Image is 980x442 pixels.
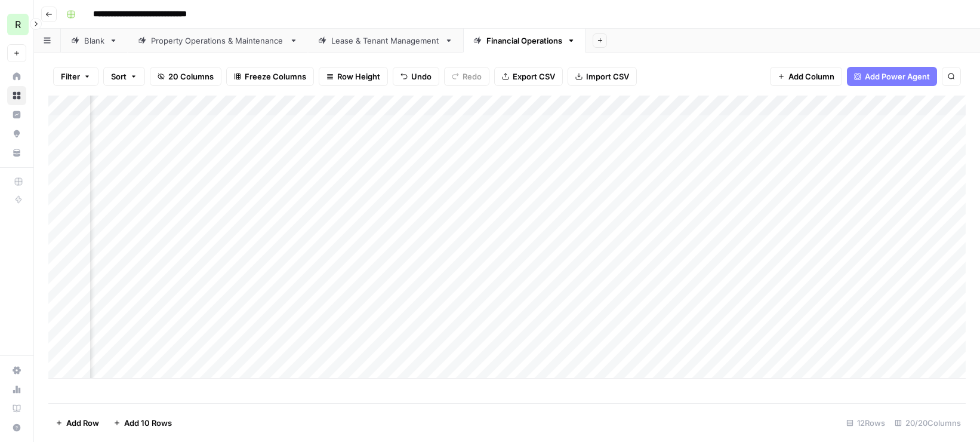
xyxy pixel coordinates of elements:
[7,105,26,124] a: Insights
[463,70,482,82] span: Redo
[226,67,314,86] button: Freeze Columns
[7,10,26,39] button: Workspace: Re-Leased
[128,29,308,53] a: Property Operations & Maintenance
[151,35,285,47] div: Property Operations & Maintenance
[568,67,637,86] button: Import CSV
[788,70,834,82] span: Add Column
[411,70,432,82] span: Undo
[463,29,585,53] a: Financial Operations
[124,417,172,429] span: Add 10 Rows
[7,418,26,437] button: Help + Support
[7,86,26,105] a: Browse
[319,67,388,86] button: Row Height
[486,35,562,47] div: Financial Operations
[770,67,842,86] button: Add Column
[393,67,439,86] button: Undo
[66,417,99,429] span: Add Row
[494,67,563,86] button: Export CSV
[61,70,80,82] span: Filter
[245,70,306,82] span: Freeze Columns
[15,17,21,32] span: R
[7,361,26,380] a: Settings
[7,124,26,143] a: Opportunities
[842,413,890,432] div: 12 Rows
[444,67,489,86] button: Redo
[847,67,937,86] button: Add Power Agent
[111,70,127,82] span: Sort
[7,399,26,418] a: Learning Hub
[7,143,26,162] a: Your Data
[865,70,930,82] span: Add Power Agent
[106,413,179,432] button: Add 10 Rows
[7,380,26,399] a: Usage
[53,67,98,86] button: Filter
[150,67,221,86] button: 20 Columns
[7,67,26,86] a: Home
[331,35,440,47] div: Lease & Tenant Management
[308,29,463,53] a: Lease & Tenant Management
[586,70,629,82] span: Import CSV
[84,35,104,47] div: Blank
[103,67,145,86] button: Sort
[48,413,106,432] button: Add Row
[513,70,555,82] span: Export CSV
[61,29,128,53] a: Blank
[890,413,966,432] div: 20/20 Columns
[337,70,380,82] span: Row Height
[168,70,214,82] span: 20 Columns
